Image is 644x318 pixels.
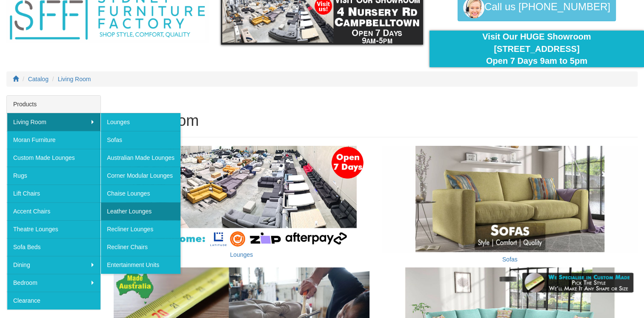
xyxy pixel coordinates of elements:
[7,220,100,238] a: Theatre Lounges
[100,256,180,274] a: Entertainment Units
[7,202,100,220] a: Accent Chairs
[28,76,49,82] a: Catalog
[7,274,100,292] a: Bedroom
[7,131,100,149] a: Moran Furniture
[7,113,100,131] a: Living Room
[7,256,100,274] a: Dining
[382,146,638,252] img: Sofas
[7,96,100,113] div: Products
[100,238,180,256] a: Recliner Chairs
[100,149,180,167] a: Australian Made Lounges
[114,112,638,129] h1: Living Room
[100,167,180,185] a: Corner Modular Lounges
[114,146,369,247] img: Lounges
[502,256,518,263] a: Sofas
[7,292,100,309] a: Clearance
[100,202,180,220] a: Leather Lounges
[100,113,180,131] a: Lounges
[7,149,100,167] a: Custom Made Lounges
[100,185,180,202] a: Chaise Lounges
[100,220,180,238] a: Recliner Lounges
[100,131,180,149] a: Sofas
[58,76,91,82] a: Living Room
[436,31,638,67] div: Visit Our HUGE Showroom [STREET_ADDRESS] Open 7 Days 9am to 5pm
[7,185,100,202] a: Lift Chairs
[7,167,100,185] a: Rugs
[230,251,253,258] a: Lounges
[7,238,100,256] a: Sofa Beds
